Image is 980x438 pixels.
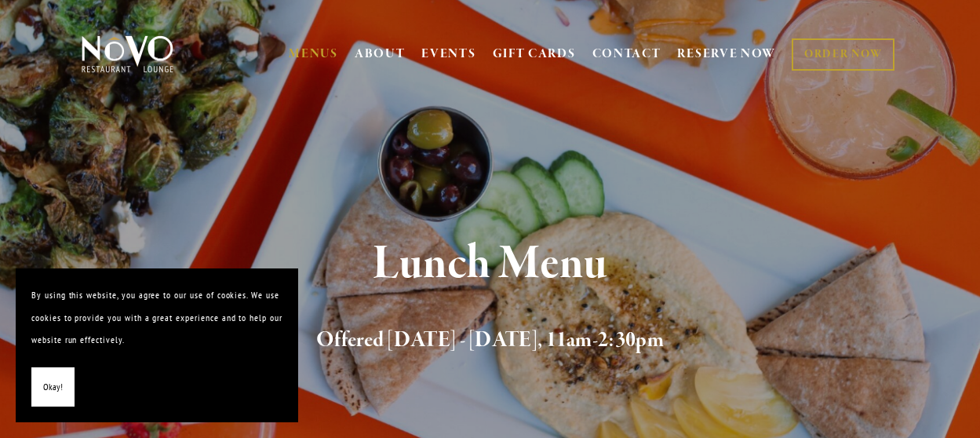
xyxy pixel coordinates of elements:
[43,376,63,399] span: Okay!
[792,38,894,71] a: ORDER NOW
[78,35,177,74] img: Novo Restaurant &amp; Lounge
[289,46,338,62] a: MENUS
[31,367,75,407] button: Okay!
[493,39,576,69] a: GIFT CARDS
[16,268,298,422] section: Cookie banner
[421,46,475,62] a: EVENTS
[355,46,406,62] a: ABOUT
[31,284,282,352] p: By using this website, you agree to our use of cookies. We use cookies to provide you with a grea...
[104,324,877,357] h2: Offered [DATE] - [DATE], 11am-2:30pm
[104,239,877,290] h1: Lunch Menu
[677,39,776,69] a: RESERVE NOW
[592,39,661,69] a: CONTACT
